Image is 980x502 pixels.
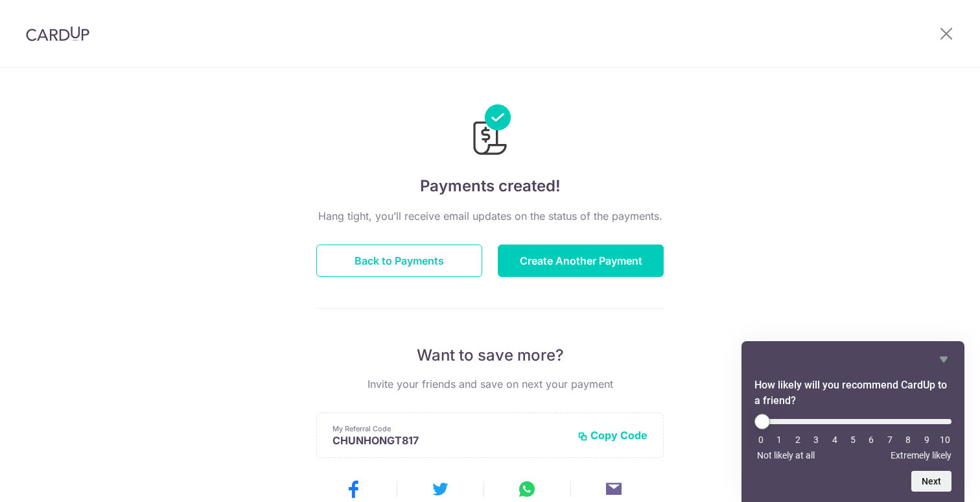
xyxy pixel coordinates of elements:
[754,352,951,492] div: How likely will you recommend CardUp to a friend? Select an option from 0 to 10, with 0 being Not...
[865,435,878,445] li: 6
[316,345,664,366] p: Want to save more?
[773,435,786,445] li: 1
[754,414,951,460] div: How likely will you recommend CardUp to a friend? Select an option from 0 to 10, with 0 being Not...
[332,434,567,447] p: CHUNHONGT817
[810,435,822,445] li: 3
[469,104,511,159] img: Payments
[316,376,664,392] p: Invite your friends and save on next your payment
[920,435,933,445] li: 9
[883,435,896,445] li: 7
[316,245,482,277] button: Back to Payments
[316,208,664,224] p: Hang tight, you’ll receive email updates on the status of the payments.
[891,450,951,460] span: Extremely likely
[577,429,647,442] button: Copy Code
[902,435,915,445] li: 8
[498,245,664,277] button: Create Another Payment
[791,435,804,445] li: 2
[754,435,767,445] li: 0
[939,435,951,445] li: 10
[911,471,951,492] button: Next question
[332,424,567,434] p: My Referral Code
[754,377,951,409] h2: How likely will you recommend CardUp to a friend? Select an option from 0 to 10, with 0 being Not...
[936,352,951,367] button: Hide survey
[828,435,841,445] li: 4
[26,26,89,42] img: CardUp
[757,450,815,460] span: Not likely at all
[846,435,859,445] li: 5
[316,174,664,198] h4: Payments created!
